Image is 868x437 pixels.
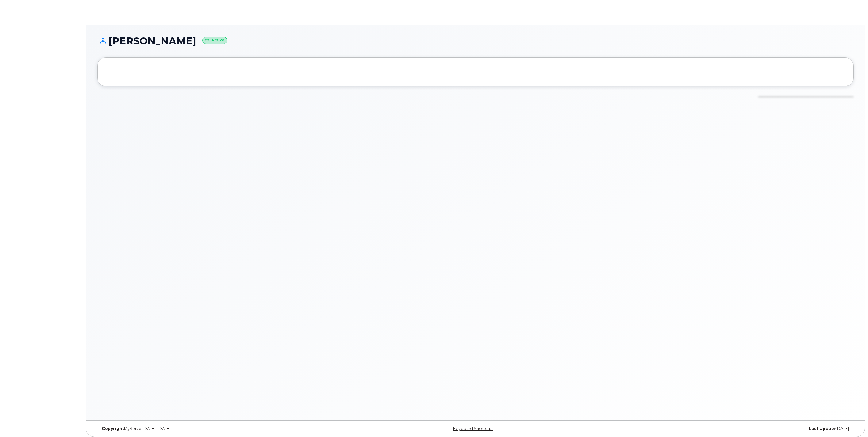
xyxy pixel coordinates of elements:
strong: Last Update [809,426,836,431]
h1: [PERSON_NAME] [97,36,854,46]
div: MyServe [DATE]–[DATE] [97,426,349,431]
strong: Copyright [102,426,124,431]
a: Keyboard Shortcuts [453,426,493,431]
div: [DATE] [601,426,854,431]
small: Active [202,37,227,44]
